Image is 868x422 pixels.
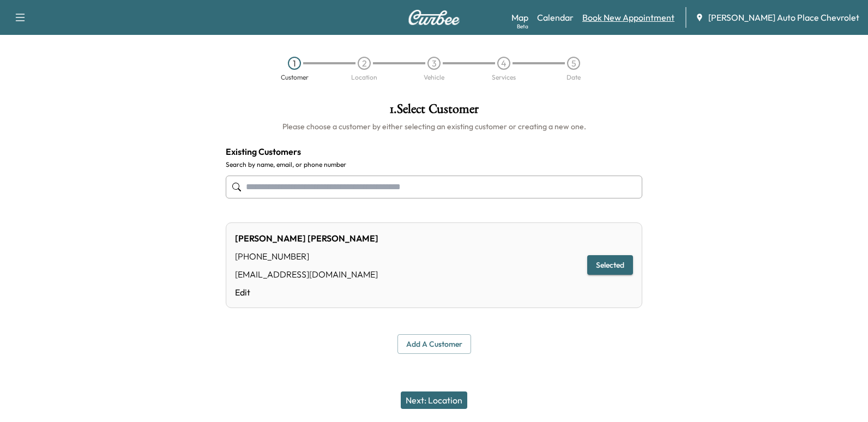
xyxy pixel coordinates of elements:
[587,255,633,275] button: Selected
[511,11,528,24] a: MapBeta
[497,57,510,70] div: 4
[226,160,642,169] label: Search by name, email, or phone number
[351,74,377,81] div: Location
[567,57,580,70] div: 5
[566,74,581,81] div: Date
[537,11,574,24] a: Calendar
[408,10,460,25] img: Curbee Logo
[427,57,441,70] div: 3
[226,121,642,132] h6: Please choose a customer by either selecting an existing customer or creating a new one.
[226,103,642,121] h1: 1 . Select Customer
[226,145,642,158] h4: Existing Customers
[235,232,378,245] div: [PERSON_NAME] [PERSON_NAME]
[401,391,467,409] button: Next: Location
[235,286,378,299] a: Edit
[582,11,674,24] a: Book New Appointment
[397,334,471,354] button: Add a customer
[517,22,528,31] div: Beta
[235,250,378,263] div: [PHONE_NUMBER]
[235,268,378,281] div: [EMAIL_ADDRESS][DOMAIN_NAME]
[288,57,301,70] div: 1
[492,74,516,81] div: Services
[358,57,371,70] div: 2
[281,74,309,81] div: Customer
[708,11,859,24] span: [PERSON_NAME] Auto Place Chevrolet
[424,74,444,81] div: Vehicle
